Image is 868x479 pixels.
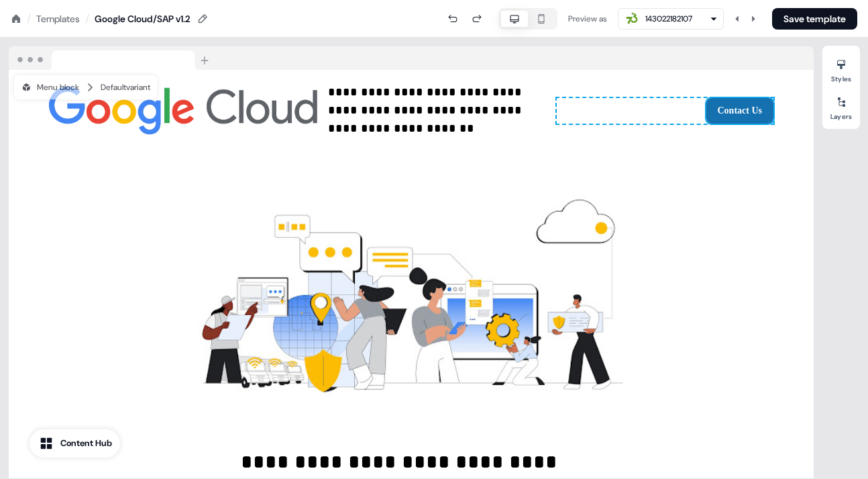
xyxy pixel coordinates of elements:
div: Google Cloud/SAP v1.2 [95,12,191,26]
button: Layers [822,91,860,121]
button: Save template [772,8,857,30]
img: Image [49,142,773,411]
button: Contact Us [706,98,774,124]
a: Templates [36,12,80,26]
button: 143022182107 [618,8,724,30]
div: / [27,11,31,26]
div: Content Hub [60,437,112,450]
div: Contact Us [557,98,773,124]
div: Preview as [568,12,607,26]
div: Default variant [101,81,150,94]
img: Browser topbar [9,46,215,71]
div: Menu block [21,81,79,94]
div: 143022182107 [645,12,692,26]
div: / [85,11,89,26]
button: Styles [822,54,860,83]
button: Content Hub [30,429,120,458]
img: Image [49,81,317,141]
